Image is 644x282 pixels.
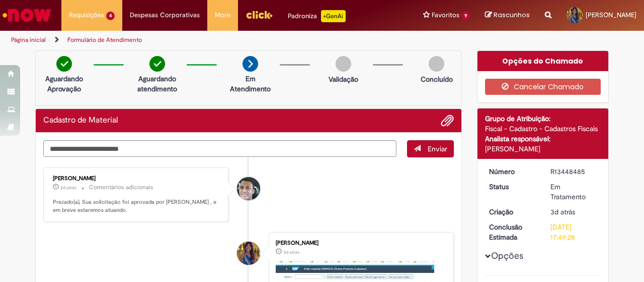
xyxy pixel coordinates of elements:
[11,36,46,44] a: Página inicial
[69,10,104,20] span: Requisições
[130,10,200,20] span: Despesas Corporativas
[329,74,358,84] p: Validação
[237,177,260,200] div: Vaner Gaspar Da Silva
[550,207,575,216] span: 3d atrás
[40,74,89,94] p: Aguardando Aprovação
[283,249,299,255] time: 26/08/2025 13:55:07
[8,31,422,49] ul: Trilhas de página
[56,56,72,72] img: check-circle-green.png
[485,134,601,144] div: Analista responsável:
[485,114,601,124] div: Grupo de Atribuição:
[276,240,443,246] div: [PERSON_NAME]
[243,56,258,72] img: arrow-next.png
[53,198,220,214] p: Prezado(a), Sua solicitação foi aprovada por [PERSON_NAME] , e em breve estaremos atuando.
[246,7,273,22] img: click_logo_yellow_360x200.png
[481,207,543,217] dt: Criação
[106,12,115,20] span: 4
[43,116,118,125] h2: Cadastro de Material Histórico de tíquete
[428,144,447,153] span: Enviar
[407,140,454,157] button: Enviar
[283,249,299,255] span: 3d atrás
[550,166,597,177] div: R13448485
[429,56,444,72] img: img-circle-grey.png
[321,10,346,22] p: +GenAi
[288,10,346,22] div: Padroniza
[494,10,530,20] span: Rascunhos
[461,12,470,20] span: 9
[550,222,597,242] div: [DATE] 17:49:28
[441,114,454,127] button: Adicionar anexos
[421,74,453,84] p: Concluído
[53,176,220,182] div: [PERSON_NAME]
[1,5,53,25] img: ServiceNow
[586,11,636,19] span: [PERSON_NAME]
[485,79,601,95] button: Cancelar Chamado
[237,242,260,265] div: Beatriz Nunes Mariano
[226,74,275,94] p: Em Atendimento
[67,36,142,44] a: Formulário de Atendimento
[432,10,459,20] span: Favoritos
[550,207,575,216] time: 26/08/2025 13:59:58
[215,10,230,20] span: More
[481,222,543,242] dt: Conclusão Estimada
[60,185,76,191] span: 2d atrás
[149,56,165,72] img: check-circle-green.png
[89,183,153,192] small: Comentários adicionais
[481,166,543,177] dt: Número
[485,124,601,134] div: Fiscal - Cadastro - Cadastros Fiscais
[43,140,396,157] textarea: Digite sua mensagem aqui...
[60,185,76,191] time: 26/08/2025 15:49:28
[477,51,609,71] div: Opções do Chamado
[133,74,182,94] p: Aguardando atendimento
[550,182,597,202] div: Em Tratamento
[485,11,530,20] a: Rascunhos
[481,182,543,192] dt: Status
[336,56,351,72] img: img-circle-grey.png
[485,144,601,154] div: [PERSON_NAME]
[550,207,597,217] div: 26/08/2025 13:59:58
